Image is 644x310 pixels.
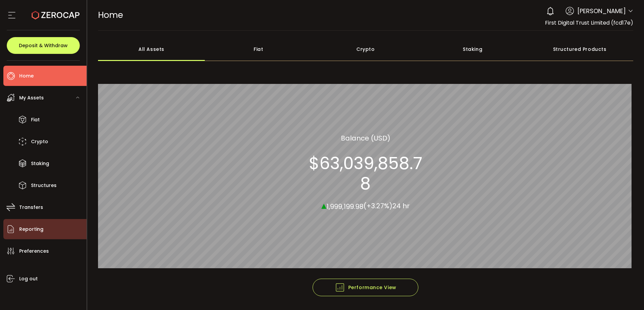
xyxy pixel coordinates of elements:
[577,6,626,15] span: [PERSON_NAME]
[19,203,43,212] span: Transfers
[19,71,34,81] span: Home
[341,133,390,143] section: Balance (USD)
[545,19,633,27] span: First Digital Trust Limited (fcd17e)
[205,37,312,61] div: Fiat
[98,9,123,21] span: Home
[526,37,633,61] div: Structured Products
[98,37,205,61] div: All Assets
[363,201,392,211] span: (+3.27%)
[19,224,43,234] span: Reporting
[313,279,418,296] button: Performance View
[19,43,68,48] span: Deposit & Withdraw
[312,37,419,61] div: Crypto
[419,37,526,61] div: Staking
[326,201,363,211] span: 1,999,199.98
[31,137,48,147] span: Crypto
[19,246,49,256] span: Preferences
[303,153,427,193] section: $63,039,858.78
[31,115,40,125] span: Fiat
[19,93,44,103] span: My Assets
[31,181,57,190] span: Structures
[392,201,410,211] span: 24 hr
[31,159,49,168] span: Staking
[19,274,38,284] span: Log out
[335,282,396,292] span: Performance View
[321,198,326,212] span: ▴
[7,37,80,54] button: Deposit & Withdraw
[610,278,644,310] iframe: Chat Widget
